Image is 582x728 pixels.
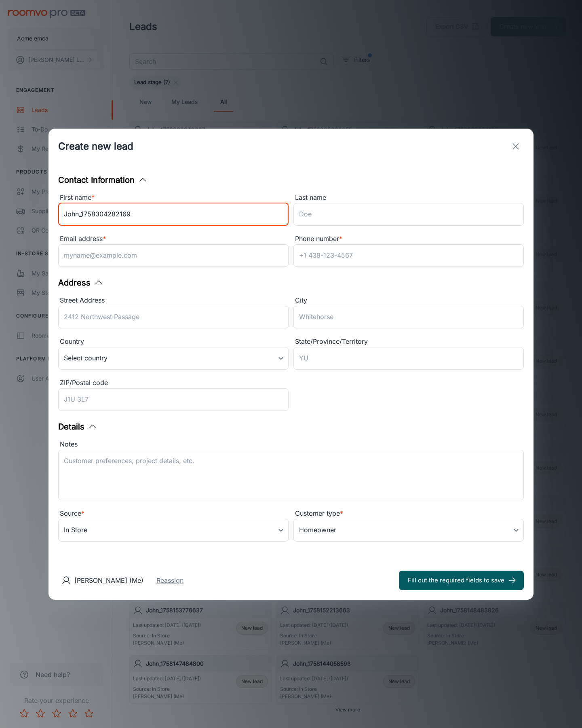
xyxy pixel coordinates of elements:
[58,174,148,186] button: Contact Information
[58,519,289,542] div: In Store
[293,306,524,328] input: Whitehorse
[58,234,289,244] div: Email address
[399,571,524,590] button: Fill out the required fields to save
[156,576,183,585] button: Reassign
[58,378,289,388] div: ZIP/Postal code
[293,347,524,370] input: YU
[293,295,524,306] div: City
[58,347,289,370] div: Select country
[58,388,289,411] input: J1U 3L7
[293,508,524,519] div: Customer type
[293,519,524,542] div: Homeowner
[58,508,289,519] div: Source
[58,277,103,289] button: Address
[508,138,524,154] button: exit
[74,576,143,585] p: [PERSON_NAME] (Me)
[293,244,524,267] input: +1 439-123-4567
[293,203,524,226] input: Doe
[58,295,289,306] div: Street Address
[58,421,97,433] button: Details
[58,439,524,450] div: Notes
[293,336,524,347] div: State/Province/Territory
[58,139,133,154] h1: Create new lead
[58,244,289,267] input: myname@example.com
[58,193,289,203] div: First name
[58,336,289,347] div: Country
[293,234,524,244] div: Phone number
[293,193,524,203] div: Last name
[58,306,289,328] input: 2412 Northwest Passage
[58,203,289,226] input: John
